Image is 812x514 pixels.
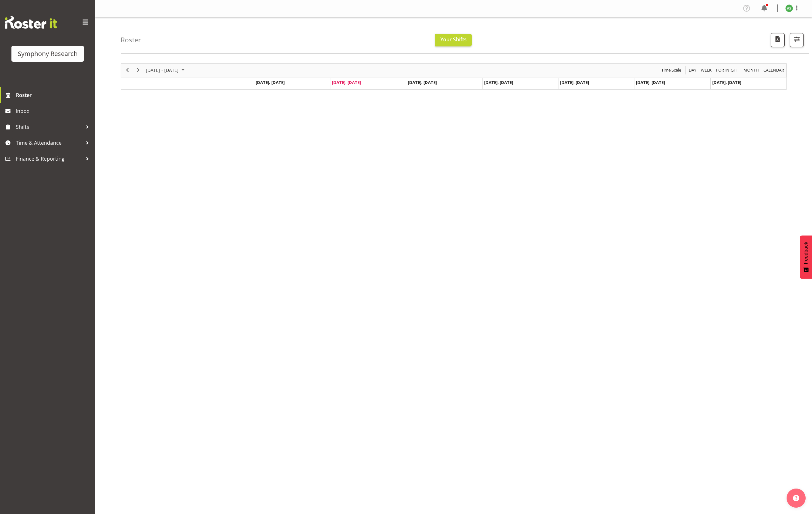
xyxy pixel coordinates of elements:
[123,66,132,74] button: Previous
[743,66,760,74] span: Month
[145,66,179,74] span: [DATE] - [DATE]
[408,80,437,85] span: [DATE], [DATE]
[16,106,92,116] span: Inbox
[785,4,793,12] img: ange-steiger11422.jpg
[790,33,804,47] button: Filter Shifts
[700,66,713,74] button: Timeline Week
[712,80,741,85] span: [DATE], [DATE]
[803,242,809,264] span: Feedback
[700,66,712,74] span: Week
[440,36,467,43] span: Your Shifts
[134,66,143,74] button: Next
[560,80,589,85] span: [DATE], [DATE]
[5,16,57,29] img: Rosterit website logo
[688,66,698,74] button: Timeline Day
[332,80,361,85] span: [DATE], [DATE]
[715,66,740,74] span: Fortnight
[121,36,141,44] h4: Roster
[688,66,697,74] span: Day
[762,66,785,74] button: Month
[16,122,83,132] span: Shifts
[636,80,665,85] span: [DATE], [DATE]
[484,80,513,85] span: [DATE], [DATE]
[435,34,472,46] button: Your Shifts
[144,64,188,77] div: September 22 - 28, 2025
[16,90,92,100] span: Roster
[256,80,285,85] span: [DATE], [DATE]
[800,235,812,279] button: Feedback - Show survey
[133,64,144,77] div: next period
[793,495,799,501] img: help-xxl-2.png
[121,63,787,90] div: Timeline Week of September 23, 2025
[16,138,83,148] span: Time & Attendance
[122,64,133,77] div: previous period
[771,33,785,47] button: Download a PDF of the roster according to the set date range.
[715,66,740,74] button: Fortnight
[742,66,760,74] button: Timeline Month
[763,66,785,74] span: calendar
[660,66,682,74] button: Time Scale
[18,49,78,59] div: Symphony Research
[145,66,187,74] button: September 2025
[16,154,83,163] span: Finance & Reporting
